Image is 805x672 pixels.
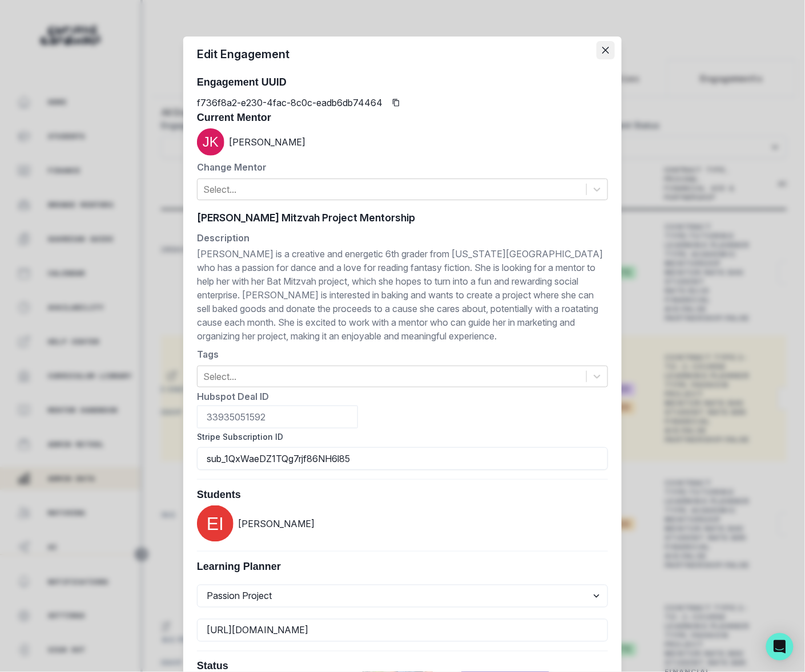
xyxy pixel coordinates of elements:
h3: Students [197,489,608,501]
button: Close [597,41,615,59]
h3: Learning Planner [197,561,608,573]
input: Learning planner url [197,619,608,642]
p: Change Mentor [197,160,608,174]
p: [PERSON_NAME] [238,517,315,531]
img: Julia [197,128,224,156]
p: f736f8a2-e230-4fac-8c0c-eadb6db74464 [197,96,383,110]
p: Hubspot Deal ID [197,390,608,403]
p: Tags [197,347,608,361]
h3: Current Mentor [197,112,608,124]
div: Open Intercom Messenger [766,633,794,661]
label: Description [197,231,601,245]
p: [PERSON_NAME] [229,135,305,149]
button: Copied to clipboard [387,94,405,112]
span: [PERSON_NAME] Mitzvah Project Mentorship [197,209,415,226]
h3: Engagement UUID [197,76,608,89]
label: Stripe Subscription ID [197,431,601,443]
span: [PERSON_NAME] is a creative and energetic 6th grader from [US_STATE][GEOGRAPHIC_DATA] who has a p... [197,245,608,345]
header: Edit Engagement [183,37,622,72]
img: svg [197,505,234,542]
